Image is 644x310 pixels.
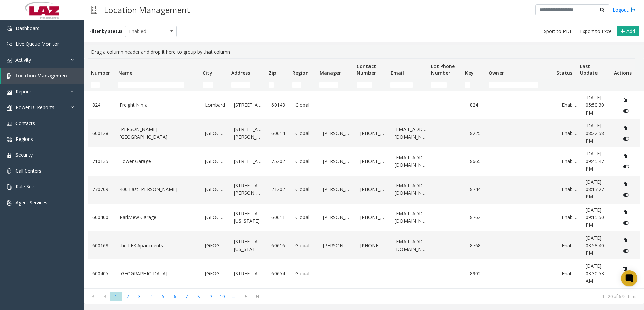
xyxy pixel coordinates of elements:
[613,6,636,13] a: Logout
[92,242,111,249] a: 600168
[620,123,631,133] button: Delete
[1,68,84,84] a: Location Management
[7,42,12,47] img: 'icon'
[295,214,315,221] a: Global
[360,214,386,221] a: [PHONE_NUMBER]
[120,214,197,221] a: Parkview Garage
[562,101,578,109] a: Enabled
[554,79,577,91] td: Status Filter
[88,79,115,91] td: Number Filter
[89,28,122,34] label: Filter by status
[586,179,604,200] span: [DATE] 08:17:27 PM
[562,158,578,165] a: Enabled
[92,130,111,137] a: 600128
[357,82,372,88] input: Contact Number Filter
[234,182,264,197] a: [STREET_ADDRESS][PERSON_NAME]
[205,101,226,109] a: Lombard
[395,126,428,141] a: [EMAIL_ADDRESS][DOMAIN_NAME]
[395,238,428,253] a: [EMAIL_ADDRESS][DOMAIN_NAME]
[354,79,388,91] td: Contact Number Filter
[269,70,276,76] span: Zip
[586,206,612,229] a: [DATE] 09:15:50 PM
[229,79,266,91] td: Address Filter
[390,82,413,88] input: Email Filter
[620,246,633,256] button: Disable
[7,26,12,31] img: 'icon'
[295,270,315,277] a: Global
[271,186,287,193] a: 21202
[92,158,111,165] a: 710135
[228,292,240,301] span: Page 11
[15,167,41,174] span: Call Centers
[470,270,486,277] a: 8902
[146,292,157,301] span: Page 4
[541,28,572,35] span: Export to PDF
[181,292,193,301] span: Page 7
[620,263,631,274] button: Delete
[15,183,36,190] span: Rule Sets
[620,235,631,246] button: Delete
[241,293,250,299] span: Go to the next page
[266,79,290,91] td: Zip Filter
[620,179,631,190] button: Delete
[271,214,287,221] a: 60611
[110,292,122,301] span: Page 1
[269,82,274,88] input: Zip Filter
[323,186,353,193] a: [PERSON_NAME]
[234,270,264,277] a: [STREET_ADDRESS]
[205,130,226,137] a: [GEOGRAPHIC_DATA]
[231,70,250,76] span: Address
[586,207,604,228] span: [DATE] 09:15:50 PM
[101,2,193,18] h3: Location Management
[470,101,486,109] a: 824
[465,82,470,88] input: Key Filter
[577,27,615,36] button: Export to Excel
[428,79,462,91] td: Lot Phone Number Filter
[470,158,486,165] a: 8665
[489,70,504,76] span: Owner
[586,150,612,173] a: [DATE] 09:45:47 PM
[7,184,12,190] img: 'icon'
[15,136,33,142] span: Regions
[15,25,40,31] span: Dashboard
[562,186,578,193] a: Enabled
[395,210,428,225] a: [EMAIL_ADDRESS][DOMAIN_NAME]
[15,41,59,47] span: Live Queue Monitor
[611,79,635,91] td: Actions Filter
[580,63,598,76] span: Last Update
[205,158,226,165] a: [GEOGRAPHIC_DATA]
[470,130,486,137] a: 8225
[125,26,166,37] span: Enabled
[465,70,474,76] span: Key
[7,153,12,158] img: 'icon'
[91,82,100,88] input: Number Filter
[611,59,635,79] th: Actions
[169,292,181,301] span: Page 6
[205,186,226,193] a: [GEOGRAPHIC_DATA]
[360,186,386,193] a: [PHONE_NUMBER]
[539,27,575,36] button: Export to PDF
[253,293,262,299] span: Go to the last page
[15,152,33,158] span: Security
[15,57,31,63] span: Activity
[231,82,250,88] input: Address Filter
[216,292,228,301] span: Page 10
[271,270,287,277] a: 60654
[586,122,612,145] a: [DATE] 08:22:58 PM
[586,150,604,172] span: [DATE] 09:45:47 PM
[92,186,111,193] a: 770709
[620,161,633,172] button: Disable
[120,242,197,249] a: the LEX Apartments
[295,158,315,165] a: Global
[120,158,197,165] a: Tower Garage
[15,199,47,206] span: Agent Services
[205,242,226,249] a: [GEOGRAPHIC_DATA]
[586,234,612,257] a: [DATE] 03:58:40 PM
[295,186,315,193] a: Global
[620,207,631,218] button: Delete
[7,168,12,174] img: 'icon'
[620,274,633,284] button: Disable
[234,126,264,141] a: [STREET_ADDRESS][PERSON_NAME]
[470,242,486,249] a: 8768
[252,291,263,301] span: Go to the last page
